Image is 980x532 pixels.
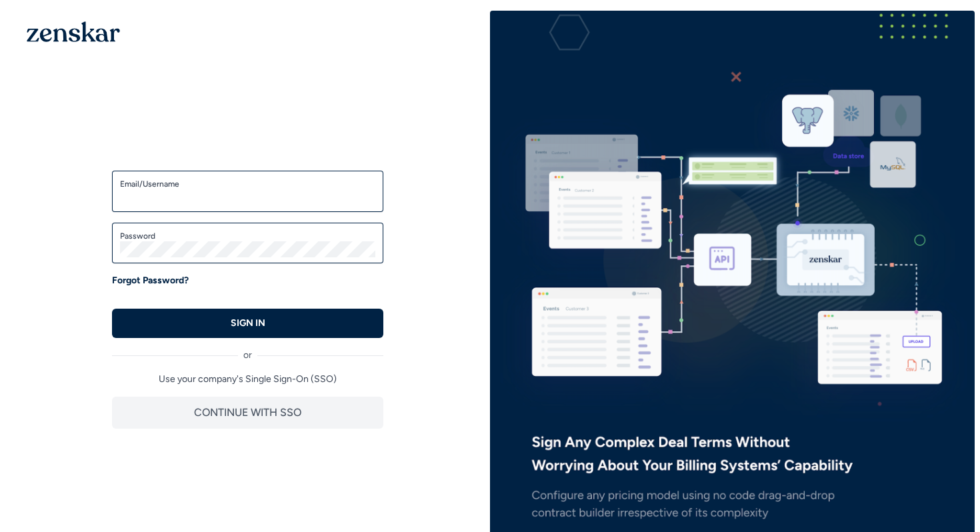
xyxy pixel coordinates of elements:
div: or [112,338,383,362]
button: CONTINUE WITH SSO [112,397,383,429]
a: Forgot Password? [112,274,189,287]
label: Password [120,231,375,241]
button: SIGN IN [112,309,383,338]
p: Use your company's Single Sign-On (SSO) [112,373,383,386]
p: SIGN IN [231,317,265,330]
img: 1OGAJ2xQqyY4LXKgY66KYq0eOWRCkrZdAb3gUhuVAqdWPZE9SRJmCz+oDMSn4zDLXe31Ii730ItAGKgCKgCCgCikA4Av8PJUP... [27,21,120,42]
label: Email/Username [120,179,375,189]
